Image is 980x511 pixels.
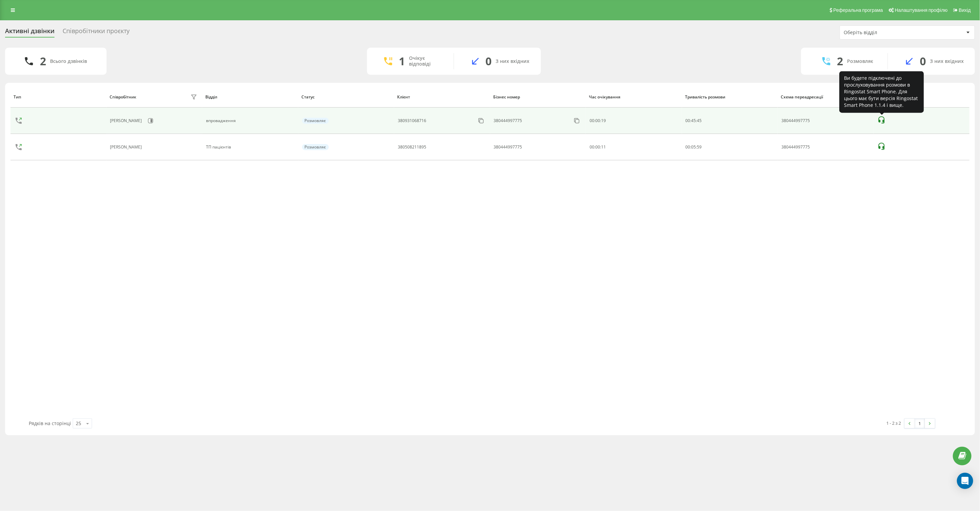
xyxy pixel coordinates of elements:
[206,145,295,149] div: ТП пацієнтів
[397,95,487,99] div: Клієнт
[206,118,295,123] div: впровадження
[957,473,973,489] div: Open Intercom Messenger
[686,118,690,123] span: 00
[691,118,696,123] span: 45
[399,55,405,68] div: 1
[887,420,901,426] div: 1 - 2 з 2
[697,118,702,123] span: 45
[486,55,492,68] div: 0
[781,145,870,149] div: 380444997775
[959,7,971,13] span: Вихід
[494,118,522,123] div: 380444997775
[590,118,678,123] div: 00:00:19
[398,118,426,123] div: 380931068716
[29,420,71,426] span: Рядків на сторінці
[398,145,426,149] div: 380508211895
[930,59,964,64] div: З них вхідних
[847,59,873,64] div: Розмовляє
[895,7,948,13] span: Налаштування профілю
[110,95,136,99] div: Співробітник
[63,27,130,38] div: Співробітники проєкту
[781,118,870,123] div: 380444997775
[837,55,843,68] div: 2
[686,145,702,149] div: : :
[301,95,391,99] div: Статус
[40,55,46,68] div: 2
[76,420,81,427] div: 25
[110,145,144,149] div: [PERSON_NAME]
[302,144,329,150] div: Розмовляє
[691,144,696,150] span: 05
[839,71,924,113] div: Ви будете підключені до прослуховування розмови в Ringostat Smart Phone. Для цього має бути версі...
[686,144,690,150] span: 00
[496,59,530,64] div: З них вхідних
[590,145,678,149] div: 00:00:11
[5,27,54,38] div: Активні дзвінки
[494,145,522,149] div: 380444997775
[920,55,926,68] div: 0
[589,95,679,99] div: Час очікування
[915,419,925,428] a: 1
[686,118,702,123] div: : :
[409,55,443,67] div: Очікує відповіді
[110,118,144,123] div: [PERSON_NAME]
[685,95,775,99] div: Тривалість розмови
[205,95,295,99] div: Відділ
[834,7,883,13] span: Реферальна програма
[302,118,329,124] div: Розмовляє
[781,95,870,99] div: Схема переадресації
[493,95,583,99] div: Бізнес номер
[697,144,702,150] span: 59
[844,30,925,36] div: Оберіть відділ
[50,59,87,64] div: Всього дзвінків
[14,95,103,99] div: Тип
